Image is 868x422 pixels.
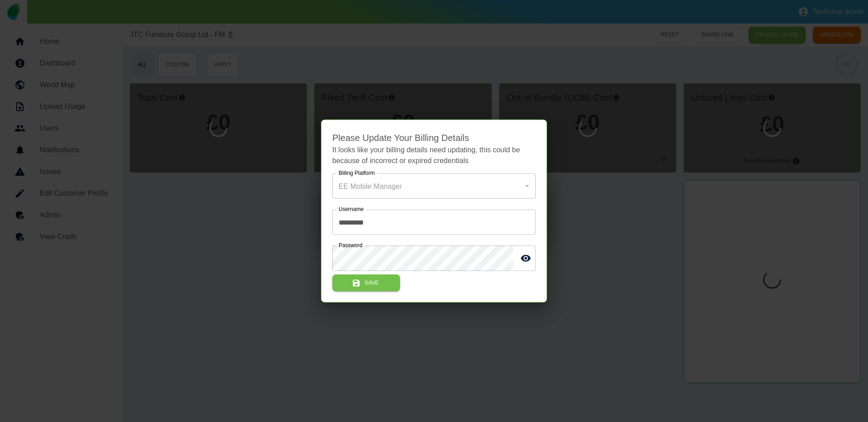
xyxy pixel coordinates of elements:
[332,275,400,291] button: Save
[339,242,363,249] label: Password
[332,145,536,166] p: It looks like your billing details need updating, this could be because of incorrect or expired c...
[332,173,536,199] div: EE Mobile Manager
[339,206,363,213] label: Username
[339,169,375,177] label: Billing Platform
[517,249,535,267] button: toggle password visibility
[332,131,536,145] h4: Please Update Your Billing Details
